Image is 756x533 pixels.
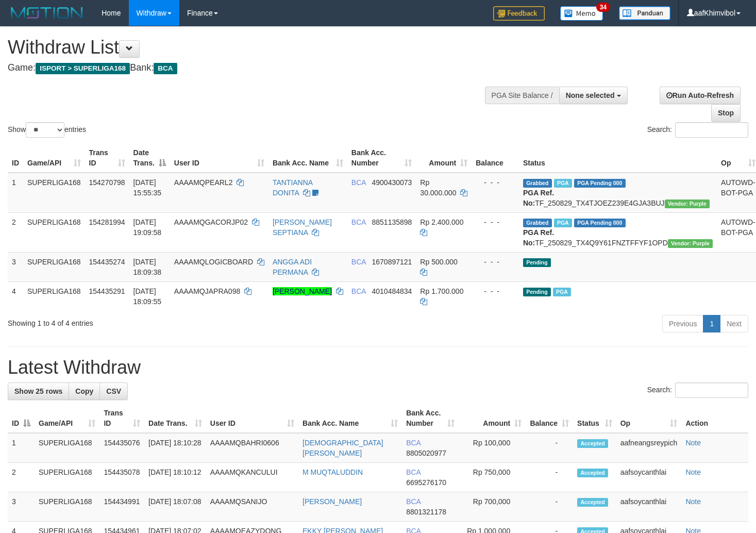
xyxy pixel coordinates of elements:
[616,433,682,463] td: aafneangsreypich
[35,433,99,463] td: SUPERLIGA168
[351,258,366,266] span: BCA
[485,87,559,104] div: PGA Site Balance /
[8,357,748,378] h1: Latest Withdraw
[347,143,416,173] th: Bank Acc. Number: activate to sort column ascending
[406,449,446,457] span: Copy 8805020977 to clipboard
[129,143,170,173] th: Date Trans.: activate to sort column descending
[99,492,144,522] td: 154434991
[8,63,494,73] h4: Game: Bank:
[8,143,23,173] th: ID
[372,178,412,187] span: Copy 4900430073 to clipboard
[8,492,35,522] td: 3
[174,258,253,266] span: AAAAMQLOGICBOARD
[519,173,717,213] td: TF_250829_TX4TJOEZ239E4GJA3BUJ
[420,178,456,197] span: Rp 30.000.000
[174,178,233,187] span: AAAAMQPEARL2
[420,258,457,266] span: Rp 500.000
[206,463,298,492] td: AAAAMQKANCULUI
[559,87,628,104] button: None selected
[303,497,362,506] a: [PERSON_NAME]
[616,404,682,433] th: Op: activate to sort column ascending
[8,122,86,138] label: Show entries
[662,315,703,332] a: Previous
[23,143,85,173] th: Game/API: activate to sort column ascending
[553,288,571,296] span: Marked by aafsoycanthlai
[273,258,312,276] a: ANGGA ADI PERMANA
[8,212,23,252] td: 2
[523,219,552,227] span: Grabbed
[675,122,748,138] input: Search:
[647,382,748,398] label: Search:
[99,382,128,400] a: CSV
[303,439,383,457] a: [DEMOGRAPHIC_DATA][PERSON_NAME]
[26,122,64,138] select: Showentries
[577,469,608,477] span: Accepted
[681,404,748,433] th: Action
[406,497,421,506] span: BCA
[133,178,162,197] span: [DATE] 15:55:35
[560,6,603,21] img: Button%20Memo.svg
[89,218,125,226] span: 154281994
[372,258,412,266] span: Copy 1670897121 to clipboard
[523,179,552,188] span: Grabbed
[273,178,313,197] a: TANTIANNA DONITA
[170,143,268,173] th: User ID: activate to sort column ascending
[206,404,298,433] th: User ID: activate to sort column ascending
[554,179,572,188] span: Marked by aafmaleo
[647,122,748,138] label: Search:
[133,258,162,276] span: [DATE] 18:09:38
[89,258,125,266] span: 154435274
[416,143,472,173] th: Amount: activate to sort column ascending
[523,288,551,296] span: Pending
[519,143,717,173] th: Status
[616,463,682,492] td: aafsoycanthlai
[574,219,626,227] span: PGA Pending
[406,478,446,487] span: Copy 6695276170 to clipboard
[459,404,526,433] th: Amount: activate to sort column ascending
[273,218,332,237] a: [PERSON_NAME] SEPTIANA
[23,173,85,213] td: SUPERLIGA168
[554,219,572,227] span: Marked by aafnonsreyleab
[459,463,526,492] td: Rp 750,000
[372,218,412,226] span: Copy 8851135898 to clipboard
[133,287,162,306] span: [DATE] 18:09:55
[526,404,573,433] th: Balance: activate to sort column ascending
[8,433,35,463] td: 1
[298,404,402,433] th: Bank Acc. Name: activate to sort column ascending
[566,91,615,99] span: None selected
[273,287,332,295] a: [PERSON_NAME]
[406,439,421,447] span: BCA
[99,433,144,463] td: 154435076
[89,178,125,187] span: 154270798
[526,463,573,492] td: -
[144,433,206,463] td: [DATE] 18:10:28
[577,498,608,507] span: Accepted
[523,189,554,207] b: PGA Ref. No:
[268,143,347,173] th: Bank Acc. Name: activate to sort column ascending
[685,439,701,447] a: Note
[519,212,717,252] td: TF_250829_TX4Q9Y61FNZTFFYF1OPD
[174,287,240,295] span: AAAAMQJAPRA098
[523,228,554,247] b: PGA Ref. No:
[133,218,162,237] span: [DATE] 19:09:58
[35,404,99,433] th: Game/API: activate to sort column ascending
[420,218,463,226] span: Rp 2.400.000
[577,439,608,448] span: Accepted
[35,463,99,492] td: SUPERLIGA168
[523,258,551,267] span: Pending
[8,404,35,433] th: ID: activate to sort column descending
[8,37,494,58] h1: Withdraw List
[99,463,144,492] td: 154435078
[720,315,748,332] a: Next
[144,463,206,492] td: [DATE] 18:10:12
[472,143,519,173] th: Balance
[206,492,298,522] td: AAAAMQSANIJO
[8,5,86,21] img: MOTION_logo.png
[23,212,85,252] td: SUPERLIGA168
[459,433,526,463] td: Rp 100,000
[23,252,85,281] td: SUPERLIGA168
[23,281,85,311] td: SUPERLIGA168
[144,404,206,433] th: Date Trans.: activate to sort column ascending
[8,281,23,311] td: 4
[406,508,446,516] span: Copy 8801321178 to clipboard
